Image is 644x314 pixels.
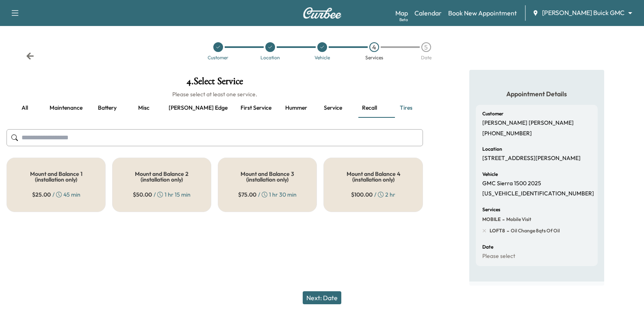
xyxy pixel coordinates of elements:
div: Beta [399,17,408,23]
button: First service [234,98,278,118]
img: Curbee Logo [303,7,342,19]
p: Please select [482,253,515,260]
p: [US_VEHICLE_IDENTIFICATION_NUMBER] [482,190,594,197]
button: Hummer [278,98,314,118]
span: Oil Change 8qts of oil [509,227,560,234]
p: [PHONE_NUMBER] [482,130,532,137]
div: Location [260,55,280,60]
div: / 45 min [32,191,80,199]
span: $ 25.00 [32,191,51,199]
button: Misc [126,98,162,118]
p: [STREET_ADDRESS][PERSON_NAME] [482,155,581,162]
h6: Date [482,245,493,249]
button: [PERSON_NAME] edge [162,98,234,118]
a: Calendar [414,8,442,18]
p: GMC Sierra 1500 2025 [482,180,541,187]
span: MOBILE [482,216,501,223]
button: Maintenance [43,98,89,118]
h1: 4 . Select Service [7,76,423,90]
div: Date [421,55,432,60]
div: Customer [208,55,228,60]
h5: Mount and Balance 4 (installation only) [337,171,409,182]
div: / 2 hr [351,191,395,199]
span: Mobile Visit [505,216,531,223]
a: Book New Appointment [448,8,517,18]
span: $ 100.00 [351,191,373,199]
span: - [505,227,509,235]
h6: Vehicle [482,172,498,177]
div: basic tabs example [7,98,423,118]
button: Recall [351,98,388,118]
h5: Appointment Details [476,89,598,98]
span: [PERSON_NAME] Buick GMC [542,8,624,17]
h6: Services [482,207,500,212]
h6: Customer [482,111,503,116]
h6: Please select at least one service. [7,90,423,98]
h6: Location [482,147,502,152]
button: Tires [388,98,424,118]
a: MapBeta [395,8,408,18]
h5: Mount and Balance 2 (installation only) [126,171,198,182]
span: $ 50.00 [133,191,152,199]
button: Next: Date [303,291,341,304]
div: Back [26,52,34,60]
div: 4 [369,42,379,52]
div: / 1 hr 30 min [238,191,297,199]
button: Battery [89,98,126,118]
button: all [7,98,43,118]
span: LOFT8 [490,227,505,234]
h5: Mount and Balance 3 (installation only) [231,171,304,182]
div: / 1 hr 15 min [133,191,191,199]
div: 5 [421,42,431,52]
div: Vehicle [314,55,330,60]
h5: Mount and Balance 1 (installation only) [20,171,92,182]
div: Services [365,55,383,60]
button: Service [314,98,351,118]
p: [PERSON_NAME] [PERSON_NAME] [482,119,574,127]
span: $ 75.00 [238,191,256,199]
span: - [501,215,505,223]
